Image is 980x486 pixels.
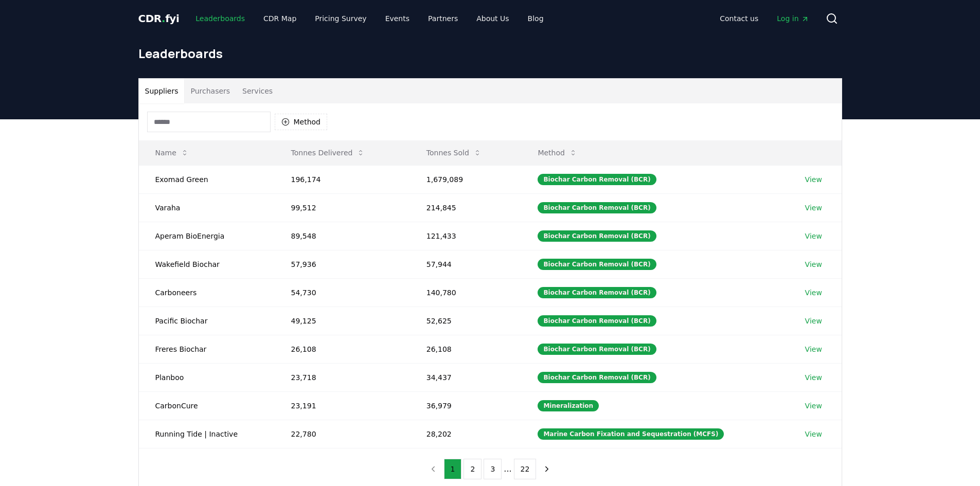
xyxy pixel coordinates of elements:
[162,12,165,25] span: .
[468,9,517,28] a: About Us
[410,335,522,363] td: 26,108
[514,459,537,479] button: 22
[139,79,185,103] button: Suppliers
[538,344,656,355] div: Biochar Carbon Removal (BCR)
[538,459,556,479] button: next page
[275,222,410,250] td: 89,548
[410,222,522,250] td: 121,433
[711,9,817,28] nav: Main
[410,391,522,420] td: 36,979
[410,420,522,448] td: 28,202
[805,429,822,439] a: View
[283,142,373,163] button: Tonnes Delivered
[769,9,817,28] a: Log in
[805,203,822,213] a: View
[139,335,275,363] td: Freres Biochar
[275,250,410,278] td: 57,936
[139,420,275,448] td: Running Tide | Inactive
[805,259,822,269] a: View
[484,459,502,479] button: 3
[538,174,656,185] div: Biochar Carbon Removal (BCR)
[139,391,275,420] td: CarbonCure
[420,9,466,28] a: Partners
[275,363,410,391] td: 23,718
[377,9,418,28] a: Events
[538,315,656,327] div: Biochar Carbon Removal (BCR)
[805,231,822,241] a: View
[275,278,410,307] td: 54,730
[805,316,822,326] a: View
[139,222,275,250] td: Aperam BioEnergia
[805,372,822,383] a: View
[410,363,522,391] td: 34,437
[805,287,822,298] a: View
[139,278,275,307] td: Carboneers
[139,165,275,193] td: Exomad Green
[410,250,522,278] td: 57,944
[187,9,253,28] a: Leaderboards
[147,142,197,163] button: Name
[187,9,551,28] nav: Main
[805,174,822,185] a: View
[184,79,236,103] button: Purchasers
[307,9,375,28] a: Pricing Survey
[529,142,585,163] button: Method
[275,391,410,420] td: 23,191
[410,193,522,222] td: 214,845
[444,459,462,479] button: 1
[138,45,842,62] h1: Leaderboards
[275,335,410,363] td: 26,108
[520,9,552,28] a: Blog
[464,459,482,479] button: 2
[275,114,328,130] button: Method
[538,259,656,270] div: Biochar Carbon Removal (BCR)
[538,400,599,411] div: Mineralization
[275,165,410,193] td: 196,174
[138,11,180,26] a: CDR.fyi
[275,193,410,222] td: 99,512
[139,250,275,278] td: Wakefield Biochar
[538,230,656,242] div: Biochar Carbon Removal (BCR)
[410,307,522,335] td: 52,625
[275,307,410,335] td: 49,125
[538,428,724,440] div: Marine Carbon Fixation and Sequestration (MCFS)
[410,278,522,307] td: 140,780
[139,193,275,222] td: Varaha
[538,202,656,213] div: Biochar Carbon Removal (BCR)
[538,372,656,383] div: Biochar Carbon Removal (BCR)
[139,363,275,391] td: Planboo
[711,9,767,28] a: Contact us
[139,307,275,335] td: Pacific Biochar
[418,142,490,163] button: Tonnes Sold
[138,12,180,25] span: CDR fyi
[236,79,279,103] button: Services
[805,344,822,354] a: View
[504,463,511,475] li: ...
[777,13,809,24] span: Log in
[538,287,656,298] div: Biochar Carbon Removal (BCR)
[410,165,522,193] td: 1,679,089
[275,420,410,448] td: 22,780
[255,9,305,28] a: CDR Map
[805,401,822,411] a: View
